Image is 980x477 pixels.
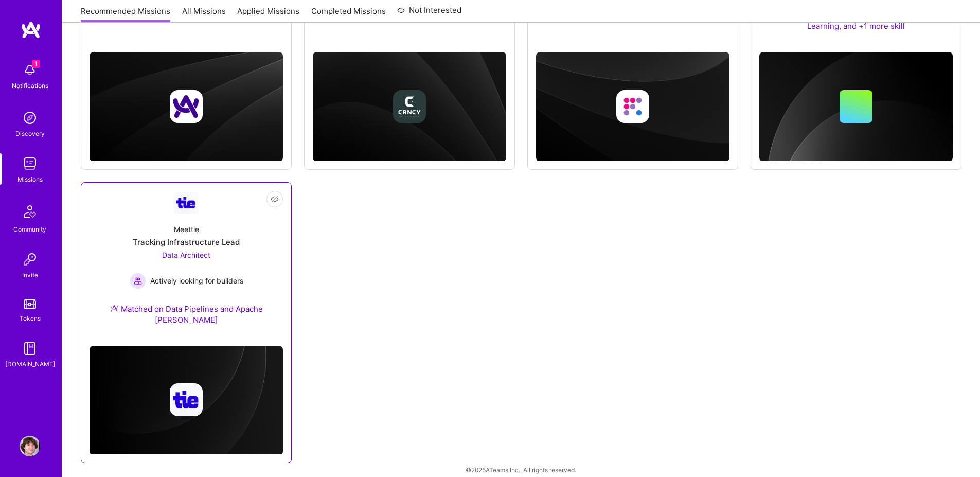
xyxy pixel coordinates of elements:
[174,224,199,235] div: Meettie
[616,90,649,123] img: Company logo
[20,108,40,128] img: discovery
[393,90,426,123] img: Company logo
[174,192,199,214] img: Company Logo
[12,80,48,91] div: Notifications
[17,174,43,185] div: Missions
[182,6,226,23] a: All Missions
[17,199,42,224] img: Community
[32,60,40,68] span: 1
[20,60,40,80] img: bell
[20,249,40,270] img: Invite
[20,153,40,174] img: teamwork
[22,270,38,280] div: Invite
[133,237,240,248] div: Tracking Infrastructure Lead
[130,273,146,289] img: Actively looking for builders
[81,6,170,23] a: Recommended Missions
[397,4,461,23] a: Not Interested
[20,338,40,359] img: guide book
[150,275,243,286] span: Actively looking for builders
[90,52,283,162] img: cover
[20,436,40,456] img: User Avatar
[5,359,55,369] div: [DOMAIN_NAME]
[536,52,729,162] img: cover
[24,299,36,309] img: tokens
[237,6,299,23] a: Applied Missions
[21,21,41,39] img: logo
[90,304,283,325] div: Matched on Data Pipelines and Apache [PERSON_NAME]
[90,191,283,338] a: Company LogoMeettieTracking Infrastructure LeadData Architect Actively looking for buildersActive...
[311,6,386,23] a: Completed Missions
[759,52,953,162] img: cover
[17,436,43,456] a: User Avatar
[15,128,45,139] div: Discovery
[170,90,203,123] img: Company logo
[170,383,203,416] img: Company logo
[110,304,118,312] img: Ateam Purple Icon
[313,52,506,162] img: cover
[90,346,283,455] img: cover
[20,313,41,324] div: Tokens
[162,251,210,259] span: Data Architect
[271,195,279,203] i: icon EyeClosed
[13,224,46,235] div: Community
